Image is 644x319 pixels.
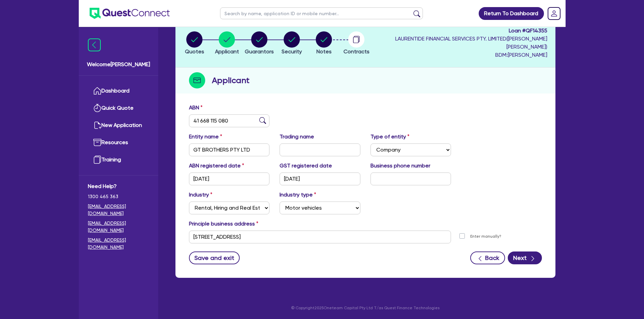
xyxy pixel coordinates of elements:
a: [EMAIL_ADDRESS][DOMAIN_NAME] [88,203,149,217]
label: Industry type [280,191,316,199]
img: training [93,156,101,164]
span: Guarantors [245,48,274,55]
span: Contracts [343,48,369,55]
a: New Application [88,117,149,134]
a: Dashboard [88,82,149,100]
span: 1300 465 363 [88,193,149,200]
label: Business phone number [371,162,430,170]
img: quest-connect-logo-blue [90,8,170,19]
a: [EMAIL_ADDRESS][DOMAIN_NAME] [88,220,149,234]
button: Guarantors [244,31,274,56]
a: Return To Dashboard [479,7,544,20]
a: Quick Quote [88,100,149,117]
a: [EMAIL_ADDRESS][DOMAIN_NAME] [88,237,149,251]
button: Applicant [215,31,239,56]
span: Quotes [185,48,204,55]
a: Dropdown toggle [545,5,563,22]
img: new-application [93,121,101,129]
p: © Copyright 2025 Oneteam Capital Pty Ltd T/as Quest Finance Technologies [171,305,560,311]
button: Contracts [343,31,370,56]
img: resources [93,138,101,147]
button: Notes [315,31,332,56]
button: Back [470,251,505,264]
img: step-icon [189,72,205,88]
h2: Applicant [212,74,249,86]
span: Security [282,48,302,55]
span: Welcome [PERSON_NAME] [87,60,150,69]
img: abn-lookup icon [259,117,266,124]
label: Enter manually? [470,233,501,240]
button: Security [281,31,302,56]
img: quick-quote [93,104,101,112]
span: Notes [316,48,332,55]
span: Loan # QF14355 [374,27,547,35]
label: Principle business address [189,220,258,228]
button: Quotes [185,31,205,56]
span: Applicant [215,48,239,55]
span: Need Help? [88,182,149,190]
button: Save and exit [189,251,240,264]
label: Trading name [280,133,314,141]
a: Resources [88,134,149,151]
label: Type of entity [371,133,409,141]
button: Next [508,251,542,264]
input: DD / MM / YYYY [189,172,270,185]
label: GST registered date [280,162,332,170]
img: icon-menu-close [88,38,101,51]
label: ABN registered date [189,162,244,170]
a: Training [88,151,149,168]
label: ABN [189,104,202,112]
span: LAURENTIDE FINANCIAL SERVICES PTY. LIMITED ( [PERSON_NAME] [PERSON_NAME] ) [395,35,547,50]
input: DD / MM / YYYY [280,172,360,185]
span: BDM: [PERSON_NAME] [374,51,547,59]
label: Entity name [189,133,222,141]
label: Industry [189,191,212,199]
input: Search by name, application ID or mobile number... [220,7,423,19]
